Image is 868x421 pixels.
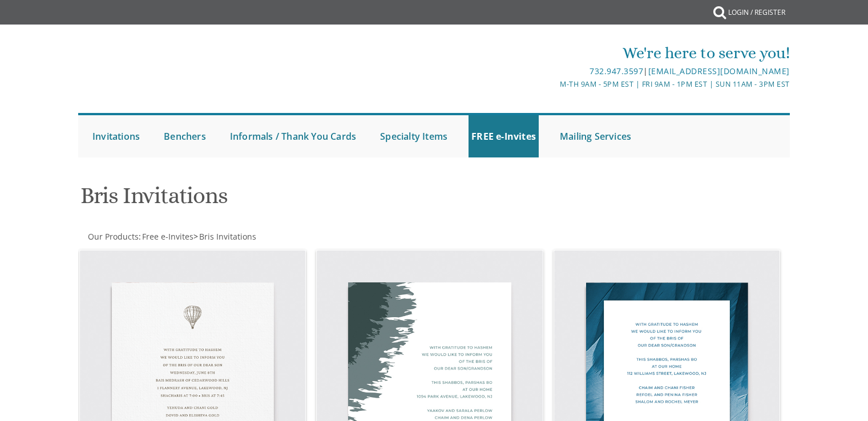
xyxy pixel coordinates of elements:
[469,115,539,157] a: FREE e-Invites
[198,231,256,242] a: Bris Invitations
[87,231,139,242] a: Our Products
[80,183,546,217] h1: Bris Invitations
[648,66,790,76] a: [EMAIL_ADDRESS][DOMAIN_NAME]
[199,231,256,242] span: Bris Invitations
[590,66,643,76] a: 732.947.3597
[161,115,209,157] a: Benchers
[227,115,359,157] a: Informals / Thank You Cards
[90,115,143,157] a: Invitations
[316,64,790,78] div: |
[142,231,193,242] span: Free e-Invites
[316,78,790,90] div: M-Th 9am - 5pm EST | Fri 9am - 1pm EST | Sun 11am - 3pm EST
[193,231,256,242] span: >
[557,115,634,157] a: Mailing Services
[316,42,790,64] div: We're here to serve you!
[141,231,193,242] a: Free e-Invites
[377,115,450,157] a: Specialty Items
[78,231,434,242] div: :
